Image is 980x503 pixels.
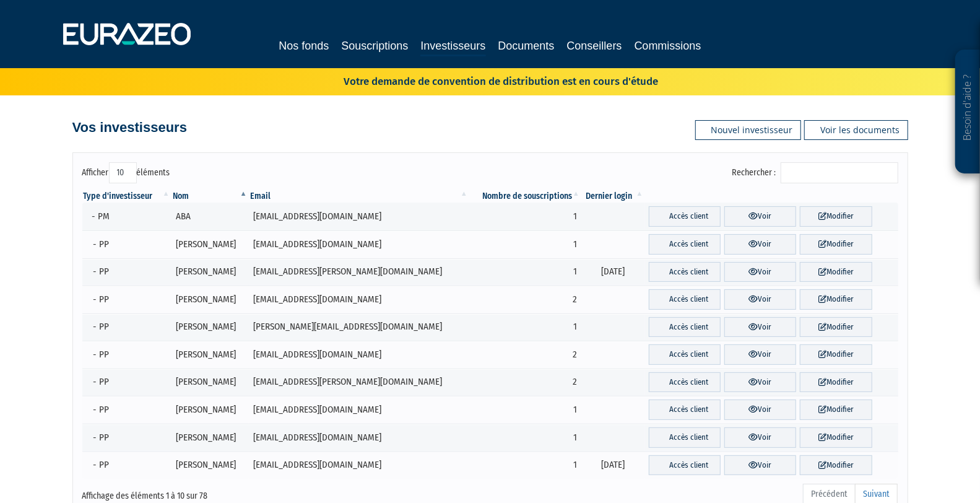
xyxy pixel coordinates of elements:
td: - PP [82,424,171,452]
a: Accès client [649,400,721,420]
input: Rechercher : [781,162,898,183]
a: Modifier [800,427,872,448]
a: Voir [724,206,796,227]
a: Modifier [800,234,872,255]
a: Conseillers [567,37,622,55]
a: Voir [724,455,796,476]
td: - PP [82,341,171,369]
td: 1 [469,452,581,479]
td: 2 [469,286,581,313]
td: - PP [82,396,171,424]
a: Accès client [649,262,721,282]
a: Voir [724,427,796,448]
td: [EMAIL_ADDRESS][DOMAIN_NAME] [249,396,469,424]
a: Accès client [649,372,721,393]
td: 1 [469,424,581,452]
th: Nom : activer pour trier la colonne par ordre d&eacute;croissant [171,190,249,203]
td: - PP [82,258,171,286]
a: Accès client [649,427,721,448]
a: Modifier [800,400,872,420]
td: - PP [82,313,171,341]
td: [PERSON_NAME] [171,230,249,258]
td: 1 [469,396,581,424]
td: [DATE] [581,258,645,286]
select: Afficheréléments [109,162,137,183]
a: Modifier [800,455,872,476]
td: 1 [469,258,581,286]
th: Nombre de souscriptions : activer pour trier la colonne par ordre croissant [469,190,581,203]
th: &nbsp; [645,190,898,203]
td: [PERSON_NAME] [171,369,249,396]
a: Modifier [800,206,872,227]
td: 2 [469,369,581,396]
a: Investisseurs [420,37,485,56]
a: Voir les documents [804,120,908,140]
td: 1 [469,203,581,230]
a: Accès client [649,206,721,227]
td: [EMAIL_ADDRESS][DOMAIN_NAME] [249,452,469,479]
td: - PP [82,369,171,396]
td: [PERSON_NAME] [171,396,249,424]
p: Besoin d'aide ? [961,56,975,168]
a: Modifier [800,372,872,393]
a: Souscriptions [341,37,408,55]
a: Voir [724,400,796,420]
a: Accès client [649,317,721,338]
h4: Vos investisseurs [72,120,187,135]
td: [EMAIL_ADDRESS][DOMAIN_NAME] [249,203,469,230]
a: Voir [724,317,796,338]
td: [EMAIL_ADDRESS][DOMAIN_NAME] [249,286,469,313]
td: [PERSON_NAME] [171,452,249,479]
td: 2 [469,341,581,369]
a: Accès client [649,455,721,476]
label: Rechercher : [732,162,898,183]
td: 1 [469,230,581,258]
a: Accès client [649,234,721,255]
td: ABA [171,203,249,230]
a: Voir [724,262,796,282]
a: Voir [724,372,796,393]
a: Nouvel investisseur [695,120,801,140]
td: [EMAIL_ADDRESS][DOMAIN_NAME] [249,341,469,369]
a: Voir [724,289,796,310]
th: Dernier login : activer pour trier la colonne par ordre croissant [581,190,645,203]
td: [DATE] [581,452,645,479]
td: - PP [82,230,171,258]
td: - PP [82,286,171,313]
img: 1732889491-logotype_eurazeo_blanc_rvb.png [63,23,191,45]
td: - PM [82,203,171,230]
a: Modifier [800,262,872,282]
td: 1 [469,313,581,341]
th: Email : activer pour trier la colonne par ordre croissant [249,190,469,203]
a: Voir [724,344,796,365]
td: [PERSON_NAME][EMAIL_ADDRESS][DOMAIN_NAME] [249,313,469,341]
p: Votre demande de convention de distribution est en cours d'étude [308,71,659,89]
td: [EMAIL_ADDRESS][PERSON_NAME][DOMAIN_NAME] [249,258,469,286]
td: [EMAIL_ADDRESS][DOMAIN_NAME] [249,230,469,258]
th: Type d'investisseur : activer pour trier la colonne par ordre croissant [82,190,171,203]
td: [PERSON_NAME] [171,258,249,286]
a: Modifier [800,344,872,365]
td: - PP [82,452,171,479]
a: Voir [724,234,796,255]
td: [EMAIL_ADDRESS][DOMAIN_NAME] [249,424,469,452]
td: [PERSON_NAME] [171,424,249,452]
td: [EMAIL_ADDRESS][PERSON_NAME][DOMAIN_NAME] [249,369,469,396]
div: Affichage des éléments 1 à 10 sur 78 [82,483,412,502]
a: Accès client [649,289,721,310]
td: [PERSON_NAME] [171,341,249,369]
a: Accès client [649,344,721,365]
label: Afficher éléments [82,162,170,183]
a: Nos fonds [279,37,329,55]
a: Modifier [800,289,872,310]
td: [PERSON_NAME] [171,313,249,341]
a: Modifier [800,317,872,338]
a: Documents [498,37,555,55]
td: [PERSON_NAME] [171,286,249,313]
a: Commissions [635,37,701,55]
